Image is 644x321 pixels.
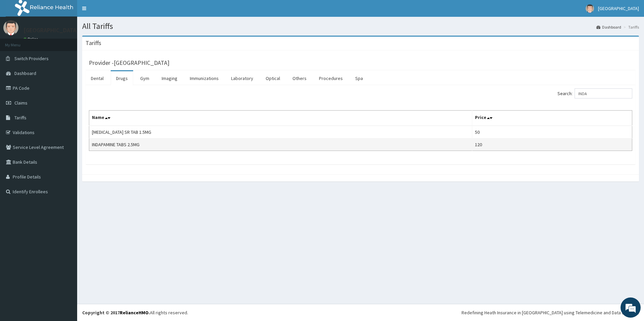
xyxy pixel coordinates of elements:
a: Gym [135,71,155,85]
img: User Image [3,20,18,35]
div: Redefining Heath Insurance in [GEOGRAPHIC_DATA] using Telemedicine and Data Science! [462,309,639,316]
a: Laboratory [226,71,259,85]
a: Dental [86,71,109,85]
a: RelianceHMO [120,310,149,316]
td: [MEDICAL_DATA] SR TAB 1.5MG [89,126,472,138]
span: Switch Providers [14,55,49,62]
a: Spa [350,71,368,85]
td: 120 [472,138,632,151]
img: d_794563401_company_1708531726252_794563401 [12,34,27,50]
span: Claims [14,100,28,106]
span: Dashboard [14,70,36,76]
a: Online [23,37,40,41]
a: Procedures [314,71,348,85]
img: User Image [586,4,594,13]
label: Search: [557,88,632,98]
span: [GEOGRAPHIC_DATA] [598,5,639,11]
td: INDAPAMINE TABS 2.5MG [89,138,472,151]
p: [GEOGRAPHIC_DATA] [23,27,79,33]
a: Imaging [156,71,183,85]
h3: Tariffs [86,40,101,46]
h1: All Tariffs [82,22,639,31]
div: Minimize live chat window [110,3,126,19]
footer: All rights reserved. [77,304,644,321]
a: Immunizations [184,71,224,85]
strong: Copyright © 2017 . [82,310,150,316]
textarea: Type your message and hit 'Enter' [3,184,128,207]
span: We're online! [39,85,93,153]
th: Price [472,111,632,126]
th: Name [89,111,472,126]
a: Dashboard [596,24,621,30]
a: Others [287,71,312,85]
td: 50 [472,126,632,138]
span: Tariffs [14,115,26,121]
li: Tariffs [622,24,639,30]
div: Chat with us now [35,38,113,46]
a: Drugs [111,71,133,85]
h3: Provider - [GEOGRAPHIC_DATA] [89,60,169,66]
a: Optical [260,71,285,85]
input: Search: [575,88,632,98]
